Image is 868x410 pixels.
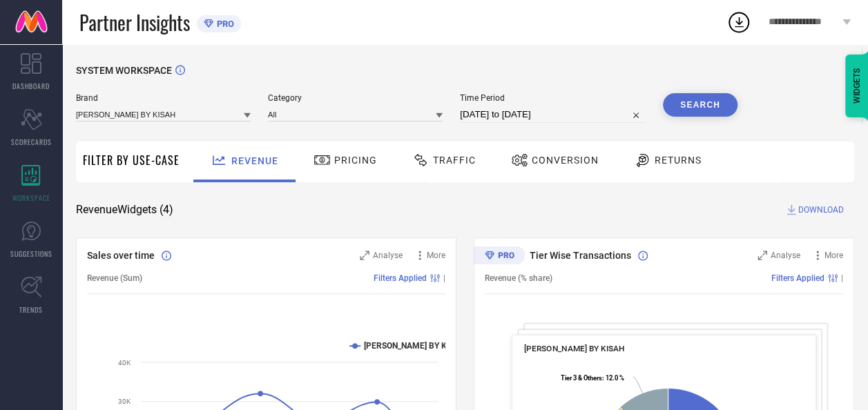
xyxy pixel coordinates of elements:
[726,10,751,35] div: Open download list
[12,193,50,203] span: WORKSPACE
[655,155,702,166] span: Returns
[841,273,843,283] span: |
[560,374,601,382] tspan: Tier 3 & Others
[10,248,52,259] span: SUGGESTIONS
[560,374,624,382] text: : 12.0 %
[360,251,369,260] svg: Zoom
[798,203,844,217] span: DOWNLOAD
[771,273,824,283] span: Filters Applied
[771,251,800,260] span: Analyse
[118,359,131,367] text: 40K
[532,155,599,166] span: Conversion
[474,246,525,267] div: Premium
[485,273,552,283] span: Revenue (% share)
[460,93,646,103] span: Time Period
[118,398,131,405] text: 30K
[19,304,43,315] span: TRENDS
[79,8,190,37] span: Partner Insights
[374,273,427,283] span: Filters Applied
[530,250,631,261] span: Tier Wise Transactions
[524,344,624,353] span: [PERSON_NAME] BY KISAH
[460,106,646,123] input: Select time period
[373,251,403,260] span: Analyse
[76,65,172,76] span: SYSTEM WORKSPACE
[824,251,843,260] span: More
[364,341,465,351] text: [PERSON_NAME] BY KISAH
[231,155,278,166] span: Revenue
[76,93,251,103] span: Brand
[87,273,142,283] span: Revenue (Sum)
[213,19,234,29] span: PRO
[758,251,767,260] svg: Zoom
[334,155,377,166] span: Pricing
[87,250,155,261] span: Sales over time
[11,137,52,147] span: SCORECARDS
[427,251,445,260] span: More
[83,152,180,168] span: Filter By Use-Case
[12,81,50,91] span: DASHBOARD
[268,93,443,103] span: Category
[76,203,173,217] span: Revenue Widgets ( 4 )
[433,155,476,166] span: Traffic
[443,273,445,283] span: |
[663,93,737,117] button: Search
